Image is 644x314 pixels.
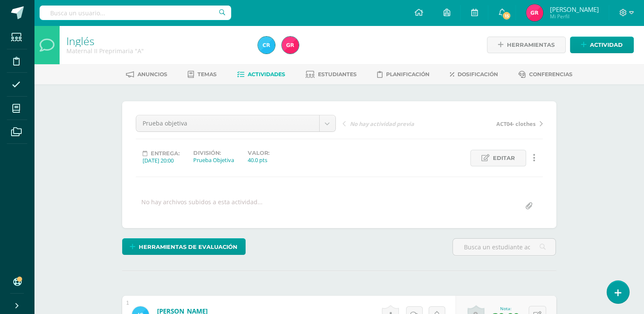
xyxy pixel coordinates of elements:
[526,4,543,21] img: a8b7d6a32ad83b69ddb3ec802e209076.png
[126,68,167,81] a: Anuncios
[590,37,623,53] span: Actividad
[306,68,357,81] a: Estudiantes
[502,11,511,20] span: 15
[386,71,429,77] span: Planificación
[40,6,231,20] input: Busca un usuario...
[458,71,498,77] span: Dosificación
[66,47,248,55] div: Maternal II Preprimaria 'A'
[258,37,275,54] img: d829077fea71188f4ea6f616d71feccb.png
[453,239,555,255] input: Busca un estudiante aquí...
[141,198,263,214] div: No hay archivos subidos a esta actividad...
[137,71,167,77] span: Anuncios
[443,119,543,128] a: ACT04- clothes
[570,37,634,53] a: Actividad
[248,71,285,77] span: Actividades
[151,150,180,157] span: Entrega:
[377,68,429,81] a: Planificación
[122,238,246,255] a: Herramientas de evaluación
[450,68,498,81] a: Dosificación
[136,115,335,131] a: Prueba objetiva
[487,37,566,53] a: Herramientas
[193,156,234,164] div: Prueba Objetiva
[66,34,94,48] a: Inglés
[529,71,572,77] span: Conferencias
[248,156,269,164] div: 40.0 pts
[143,157,180,164] div: [DATE] 20:00
[66,35,248,47] h1: Inglés
[248,150,269,156] label: Valor:
[518,68,572,81] a: Conferencias
[282,37,299,54] img: a8b7d6a32ad83b69ddb3ec802e209076.png
[492,305,519,311] div: Nota:
[493,150,515,166] span: Editar
[188,68,217,81] a: Temas
[550,5,598,14] span: [PERSON_NAME]
[143,115,313,131] span: Prueba objetiva
[197,71,217,77] span: Temas
[193,150,234,156] label: División:
[507,37,555,53] span: Herramientas
[318,71,357,77] span: Estudiantes
[350,120,414,128] span: No hay actividad previa
[139,239,238,255] span: Herramientas de evaluación
[550,13,598,20] span: Mi Perfil
[496,120,535,128] span: ACT04- clothes
[237,68,285,81] a: Actividades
